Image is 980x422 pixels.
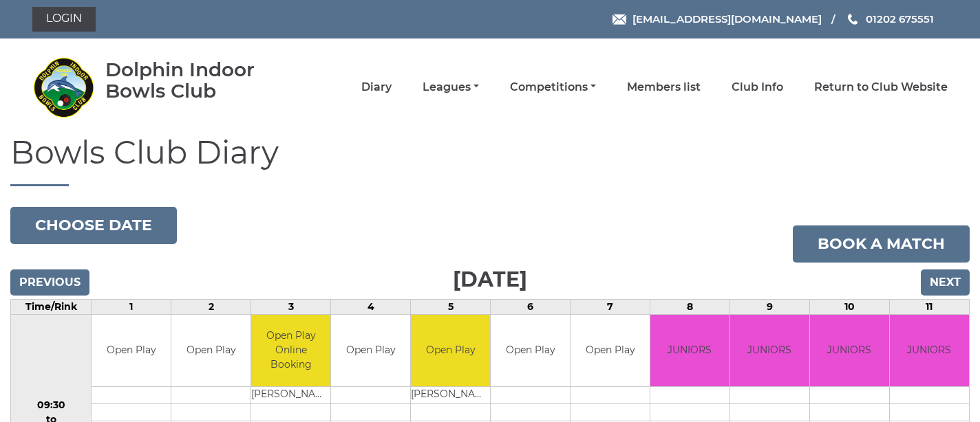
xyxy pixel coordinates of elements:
[793,225,970,263] a: Book a match
[491,299,571,314] td: 6
[571,299,650,314] td: 7
[732,80,783,95] a: Club Info
[331,299,411,314] td: 4
[171,315,251,387] td: Open Play
[510,80,596,95] a: Competitions
[251,387,330,404] td: [PERSON_NAME]
[650,315,729,387] td: JUNIORS
[32,56,94,118] img: Dolphin Indoor Bowls Club
[251,315,330,387] td: Open Play Online Booking
[411,315,490,387] td: Open Play
[331,315,410,387] td: Open Play
[889,299,969,314] td: 11
[411,387,490,404] td: [PERSON_NAME]
[10,269,89,296] input: Previous
[105,59,295,102] div: Dolphin Indoor Bowls Club
[866,12,934,25] span: 01202 675551
[814,80,948,95] a: Return to Club Website
[361,80,392,95] a: Diary
[92,315,171,387] td: Open Play
[890,315,969,387] td: JUNIORS
[729,299,809,314] td: 9
[423,80,479,95] a: Leagues
[650,299,730,314] td: 8
[32,7,96,32] a: Login
[491,315,570,387] td: Open Play
[809,299,889,314] td: 10
[171,299,251,314] td: 2
[846,11,934,27] a: Phone us 01202 675551
[848,14,857,25] img: Phone us
[10,207,177,244] button: Choose date
[10,135,970,186] h1: Bowls Club Diary
[11,299,92,314] td: Time/Rink
[92,299,171,314] td: 1
[571,315,650,387] td: Open Play
[627,80,701,95] a: Members list
[612,14,626,25] img: Email
[632,12,822,25] span: [EMAIL_ADDRESS][DOMAIN_NAME]
[251,299,331,314] td: 3
[810,315,889,387] td: JUNIORS
[730,315,809,387] td: JUNIORS
[411,299,491,314] td: 5
[612,11,822,27] a: Email [EMAIL_ADDRESS][DOMAIN_NAME]
[921,269,970,296] input: Next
